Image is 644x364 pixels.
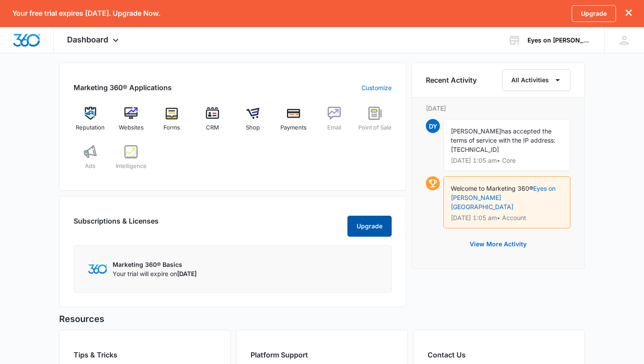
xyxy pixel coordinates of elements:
[59,312,585,325] h5: Resources
[113,260,197,269] p: Marketing 360® Basics
[88,264,107,273] img: Marketing 360 Logo
[347,216,392,237] button: Upgrade
[206,123,219,132] span: CRM
[277,107,311,138] a: Payments
[236,107,270,138] a: Shop
[85,162,96,171] span: Ads
[451,157,563,164] p: [DATE] 1:05 am • Core
[246,123,260,132] span: Shop
[119,123,144,132] span: Websites
[177,270,197,277] span: [DATE]
[626,9,632,17] button: dismiss this dialog
[358,107,392,138] a: Point of Sale
[113,269,197,278] p: Your trial will expire on
[251,350,393,360] h2: Platform Support
[74,145,107,177] a: Ads
[195,107,229,138] a: CRM
[67,35,108,44] span: Dashboard
[54,27,134,53] div: Dashboard
[572,5,616,22] a: Upgrade
[74,216,159,233] h2: Subscriptions & Licenses
[74,107,107,138] a: Reputation
[451,127,556,144] span: has accepted the terms of service with the IP address:
[114,107,148,138] a: Websites
[451,185,533,192] span: Welcome to Marketing 360®
[76,123,105,132] span: Reputation
[114,145,148,177] a: Intelligence
[12,9,160,17] p: Your free trial expires [DATE]. Upgrade Now.
[426,119,440,133] span: DY
[451,215,563,221] p: [DATE] 1:05 am • Account
[74,82,172,93] h2: Marketing 360® Applications
[451,185,556,210] a: Eyes on [PERSON_NAME][GEOGRAPHIC_DATA]
[428,350,570,360] h2: Contact Us
[358,123,392,132] span: Point of Sale
[527,37,591,44] div: account name
[318,107,351,138] a: Email
[280,123,307,132] span: Payments
[361,83,392,92] a: Customize
[502,69,570,91] button: All Activities
[74,350,216,360] h2: Tips & Tricks
[451,146,499,153] span: [TECHNICAL_ID]
[461,234,535,255] button: View More Activity
[426,104,570,113] p: [DATE]
[116,162,147,171] span: Intelligence
[155,107,189,138] a: Forms
[327,123,341,132] span: Email
[426,75,477,85] h6: Recent Activity
[451,127,501,135] span: [PERSON_NAME]
[163,123,180,132] span: Forms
